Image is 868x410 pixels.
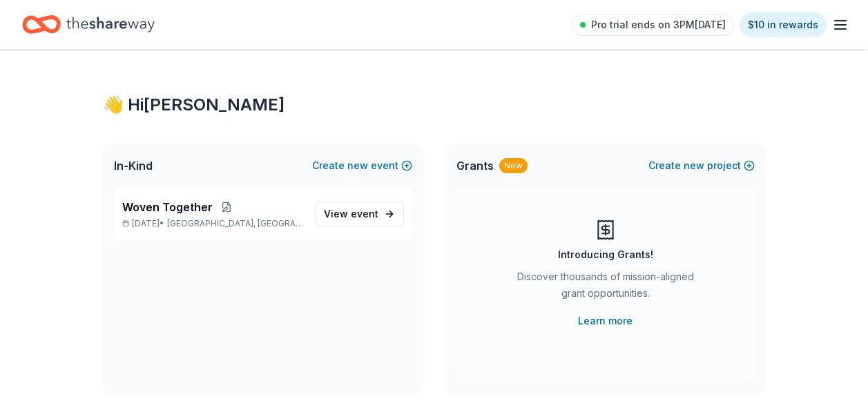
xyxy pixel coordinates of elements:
[351,208,378,219] span: event
[347,157,368,174] span: new
[740,12,827,37] a: $10 in rewards
[591,17,726,33] span: Pro trial ends on 3PM[DATE]
[312,157,412,174] button: Createnewevent
[167,218,303,229] span: [GEOGRAPHIC_DATA], [GEOGRAPHIC_DATA]
[22,8,155,41] a: Home
[572,14,734,36] a: Pro trial ends on 3PM[DATE]
[578,313,633,329] a: Learn more
[499,158,528,173] div: New
[456,157,494,174] span: Grants
[648,157,755,174] button: Createnewproject
[558,246,653,263] div: Introducing Grants!
[122,199,213,215] span: Woven Together
[114,157,153,174] span: In-Kind
[122,218,304,229] p: [DATE] •
[103,94,766,116] div: 👋 Hi [PERSON_NAME]
[324,206,378,222] span: View
[512,269,700,307] div: Discover thousands of mission-aligned grant opportunities.
[684,157,704,174] span: new
[315,202,404,226] a: View event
